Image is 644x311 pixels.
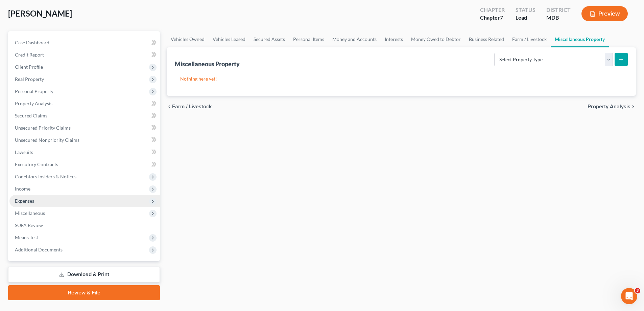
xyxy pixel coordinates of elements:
[15,76,44,82] span: Real Property
[9,158,160,171] a: Executory Contracts
[9,49,160,61] a: Credit Report
[15,247,63,252] span: Additional Documents
[8,285,160,300] a: Review & File
[15,161,58,167] span: Executory Contracts
[581,6,628,21] button: Preview
[630,104,636,109] i: chevron_right
[588,104,630,109] span: Property Analysis
[167,104,212,109] button: chevron_left Farm / Livestock
[15,149,33,155] span: Lawsuits
[249,31,289,47] a: Secured Assets
[9,122,160,134] a: Unsecured Priority Claims
[167,31,209,47] a: Vehicles Owned
[15,64,43,70] span: Client Profile
[407,31,465,47] a: Money Owed to Debtor
[15,137,79,143] span: Unsecured Nonpriority Claims
[9,219,160,231] a: SOFA Review
[516,14,535,22] div: Lead
[15,222,43,228] span: SOFA Review
[635,288,640,293] span: 3
[516,6,535,14] div: Status
[15,88,53,94] span: Personal Property
[588,104,636,109] button: Property Analysis chevron_right
[8,267,160,283] a: Download & Print
[15,125,71,131] span: Unsecured Priority Claims
[175,60,240,68] div: Miscellaneous Property
[551,31,609,47] a: Miscellaneous Property
[15,235,38,240] span: Means Test
[9,97,160,110] a: Property Analysis
[621,288,637,304] iframe: Intercom live chat
[15,113,47,118] span: Secured Claims
[289,31,328,47] a: Personal Items
[9,37,160,49] a: Case Dashboard
[209,31,249,47] a: Vehicles Leased
[15,174,76,179] span: Codebtors Insiders & Notices
[9,146,160,158] a: Lawsuits
[480,6,505,14] div: Chapter
[546,6,571,14] div: District
[172,104,212,109] span: Farm / Livestock
[465,31,508,47] a: Business Related
[546,14,571,22] div: MDB
[9,110,160,122] a: Secured Claims
[480,14,505,22] div: Chapter
[8,8,72,18] span: [PERSON_NAME]
[9,134,160,146] a: Unsecured Nonpriority Claims
[500,14,503,21] span: 7
[167,104,172,109] i: chevron_left
[15,101,52,106] span: Property Analysis
[15,52,44,58] span: Credit Report
[508,31,551,47] a: Farm / Livestock
[15,40,49,45] span: Case Dashboard
[381,31,407,47] a: Interests
[15,186,30,192] span: Income
[15,210,45,216] span: Miscellaneous
[328,31,381,47] a: Money and Accounts
[180,75,622,82] p: Nothing here yet!
[15,198,34,204] span: Expenses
